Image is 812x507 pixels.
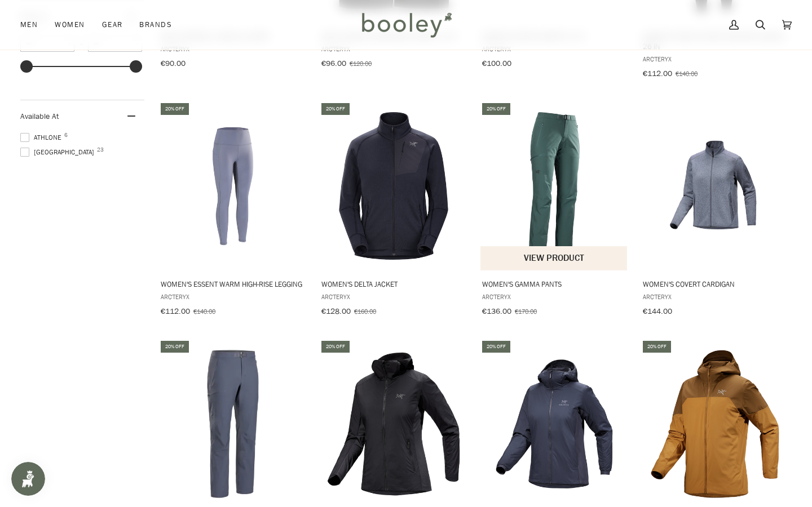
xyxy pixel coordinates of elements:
[641,350,789,497] img: Arc'teryx Men's Proton Hybrid Hoody Yukon / Relic - Booley Galway
[97,147,104,153] span: 23
[20,111,59,122] span: Available At
[102,19,123,30] span: Gear
[159,350,307,497] img: Arc'teryx Men's Gamma Pant Dark Stratus - Booley Galway
[482,292,626,301] span: Arc'teryx
[320,350,467,497] img: Arc'teryx Women's Atom Lightweight Hoody Black - Booley Galway
[357,8,456,41] img: Booley
[643,306,672,317] span: €144.00
[354,306,376,316] span: €160.00
[320,101,467,320] a: Women's Delta Jacket
[676,69,698,78] span: €140.00
[64,132,68,138] span: 6
[193,306,215,316] span: €140.00
[139,19,172,30] span: Brands
[641,101,789,320] a: Women's Covert Cardigan
[321,341,350,353] div: 20% off
[643,279,787,289] span: Women's Covert Cardigan
[480,101,628,320] a: Women's Gamma Pants
[321,58,346,69] span: €96.00
[320,112,467,260] img: Arc'teryx Women's Delta Jacket Black Sapphire - Booley Galway
[482,341,510,353] div: 20% off
[643,68,672,79] span: €112.00
[482,279,626,289] span: Women's Gamma Pants
[482,103,510,115] div: 20% off
[159,101,307,320] a: Women's Essent Warm High-Rise Legging
[643,341,671,353] div: 20% off
[641,112,789,260] img: Arc'teryx Women's Covert Cardigan Stratus Heather - Booley Galway
[55,19,85,30] span: Women
[20,147,98,157] span: [GEOGRAPHIC_DATA]
[161,341,189,353] div: 20% off
[11,462,45,496] iframe: Button to open loyalty program pop-up
[161,306,190,317] span: €112.00
[321,103,350,115] div: 20% off
[321,306,351,317] span: €128.00
[161,279,305,289] span: Women's Essent Warm High-Rise Legging
[321,279,466,289] span: Women's Delta Jacket
[159,112,307,260] img: Arc'teryx Women's Essent Warm High-Rise Legging Stratos - Booley Galway
[350,59,372,68] span: €120.00
[161,58,186,69] span: €90.00
[482,306,511,317] span: €136.00
[20,132,65,143] span: Athlone
[480,112,628,260] img: Arc'teryx Women's Gamma Pants Boxcar - Booley Galway
[161,292,305,301] span: Arc'teryx
[20,19,38,30] span: Men
[321,292,466,301] span: Arc'teryx
[643,54,787,64] span: Arc'teryx
[515,306,537,316] span: €170.00
[643,292,787,301] span: Arc'teryx
[480,246,627,270] button: View product
[482,58,511,69] span: €100.00
[161,103,189,115] div: 20% off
